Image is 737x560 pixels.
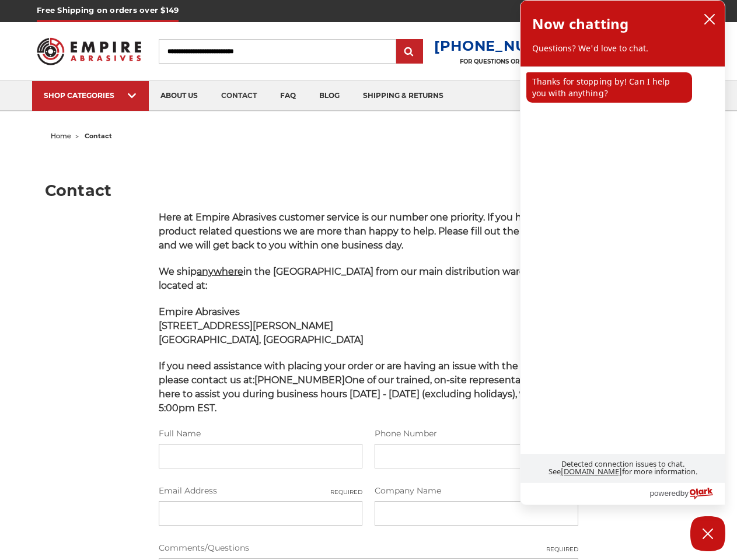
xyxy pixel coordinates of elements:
h1: Contact [45,183,693,198]
div: SHOP CATEGORIES [44,91,137,100]
img: Empire Abrasives [37,31,141,72]
strong: [PHONE_NUMBER] [254,374,345,386]
span: anywhere [197,266,243,277]
span: contact [85,132,112,140]
p: FOR QUESTIONS OR INQUIRIES [434,58,578,65]
label: Full Name [159,428,362,440]
span: by [680,486,689,501]
small: Required [546,545,578,554]
label: Phone Number [375,428,578,440]
strong: [STREET_ADDRESS][PERSON_NAME] [GEOGRAPHIC_DATA], [GEOGRAPHIC_DATA] [159,320,364,345]
input: Submit [398,40,421,64]
a: contact [209,81,268,111]
a: faq [268,81,308,111]
span: powered [649,486,680,501]
a: shipping & returns [351,81,455,111]
a: home [51,132,71,140]
label: Company Name [375,485,578,497]
span: Empire Abrasives [159,306,240,317]
a: [DOMAIN_NAME] [561,466,622,477]
p: Questions? We'd love to chat. [532,43,713,54]
span: If you need assistance with placing your order or are having an issue with the site itself please... [159,360,575,414]
label: Comments/Questions [159,542,578,554]
p: Thanks for stopping by! Can I help you with anything? [526,72,692,103]
small: Required [330,488,362,496]
a: about us [149,81,209,111]
button: Close Chatbox [690,516,725,551]
label: Email Address [159,485,362,497]
a: blog [308,81,351,111]
p: Detected connection issues to chat. See for more information. [521,454,725,482]
a: Powered by Olark [649,483,725,505]
span: We ship in the [GEOGRAPHIC_DATA] from our main distribution warehouse located at: [159,266,554,291]
span: Here at Empire Abrasives customer service is our number one priority. If you have product related... [159,212,575,251]
h2: Now chatting [532,12,628,36]
a: [PHONE_NUMBER] [434,37,578,54]
button: close chatbox [700,10,719,28]
div: chat [521,66,725,454]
